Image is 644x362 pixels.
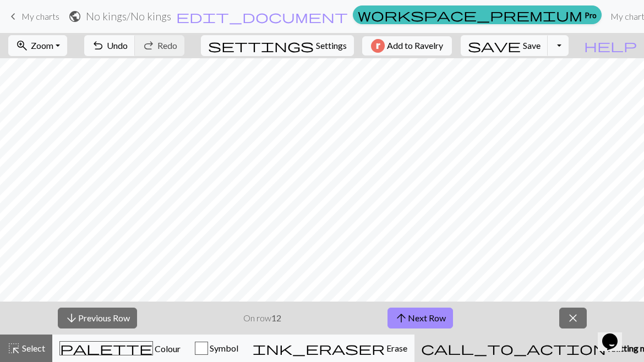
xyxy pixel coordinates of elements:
span: Undo [107,40,128,51]
button: Previous Row [58,308,137,328]
span: Settings [316,39,347,52]
span: ink_eraser [253,341,385,356]
span: save [468,38,521,53]
span: undo [91,38,105,53]
a: My charts [7,7,59,26]
span: settings [208,38,314,53]
span: public [68,9,81,24]
span: arrow_upward [395,310,408,326]
a: Pro [353,5,602,24]
button: Erase [245,335,414,362]
span: Erase [385,343,407,353]
span: Symbol [208,343,238,353]
p: On row [243,311,281,325]
button: Symbol [188,335,245,362]
button: SettingsSettings [201,35,354,56]
strong: 12 [271,313,281,323]
span: zoom_in [15,38,29,53]
span: highlight_alt [7,341,20,356]
button: Next Row [388,308,453,328]
span: Zoom [31,40,53,51]
span: Add to Ravelry [387,39,443,53]
span: palette [60,341,152,356]
span: Select [20,343,45,353]
button: Zoom [8,35,67,56]
span: keyboard_arrow_left [7,9,20,24]
span: call_to_action [421,341,606,356]
span: edit_document [176,9,348,24]
img: Ravelry [371,39,385,53]
span: Colour [153,343,181,354]
span: Save [523,40,541,51]
h2: No kings / No kings [86,10,171,23]
span: help [584,38,637,53]
button: Save [461,35,548,56]
button: Undo [84,35,135,56]
iframe: chat widget [598,318,633,351]
span: arrow_downward [65,310,78,326]
i: Settings [208,39,314,52]
span: workspace_premium [358,7,582,23]
span: close [566,310,580,326]
span: My charts [21,11,59,21]
button: Add to Ravelry [362,36,452,55]
button: Colour [52,335,188,362]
